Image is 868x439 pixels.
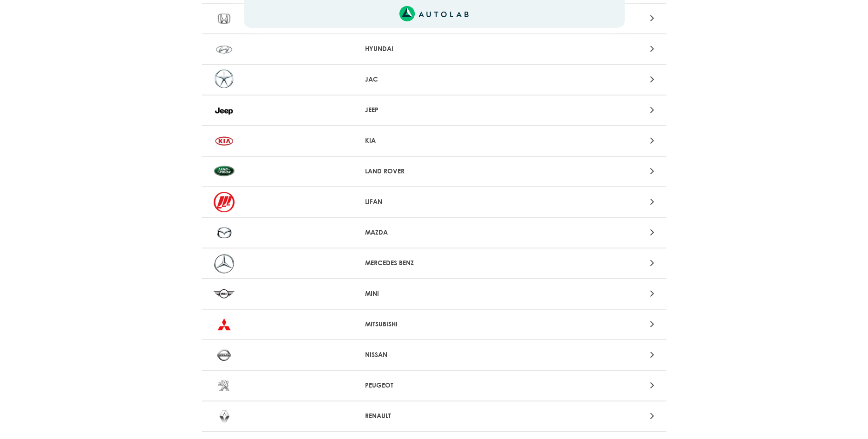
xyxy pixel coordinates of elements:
img: HYUNDAI [214,39,235,59]
img: LAND ROVER [214,161,235,182]
img: RENAULT [214,406,235,426]
img: MERCEDES BENZ [214,253,235,274]
img: KIA [214,131,235,151]
img: JEEP [214,100,235,121]
a: Link al sitio de autolab [399,9,469,18]
img: MITSUBISHI [214,314,235,335]
p: MINI [365,289,503,299]
p: LIFAN [365,197,503,207]
p: JAC [365,75,503,84]
img: MINI [214,284,235,304]
p: KIA [365,136,503,146]
p: MAZDA [365,228,503,237]
img: JAC [214,70,235,90]
p: HYUNDAI [365,44,503,54]
p: NISSAN [365,350,503,360]
p: MERCEDES BENZ [365,258,503,268]
img: HONDA [214,8,235,29]
p: MITSUBISHI [365,319,503,329]
p: JEEP [365,105,503,115]
img: MAZDA [214,223,235,243]
p: LAND ROVER [365,166,503,176]
img: PEUGEOT [214,375,235,396]
p: PEUGEOT [365,381,503,390]
p: RENAULT [365,411,503,421]
img: LIFAN [214,192,235,212]
img: NISSAN [214,345,235,365]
